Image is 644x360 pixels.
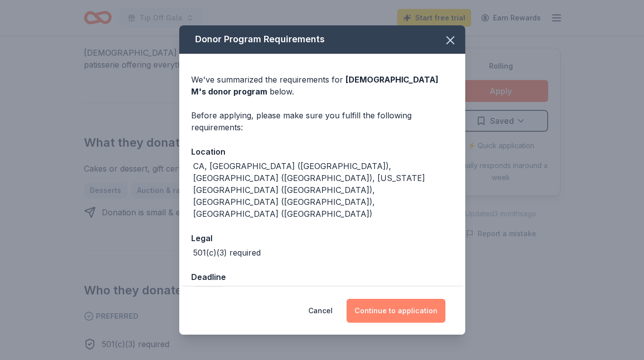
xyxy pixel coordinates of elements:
[308,299,333,323] button: Cancel
[191,232,453,245] div: Legal
[191,270,453,283] div: Deadline
[191,145,453,158] div: Location
[193,160,453,220] div: CA, [GEOGRAPHIC_DATA] ([GEOGRAPHIC_DATA]), [GEOGRAPHIC_DATA] ([GEOGRAPHIC_DATA]), [US_STATE][GEOG...
[191,74,453,97] div: We've summarized the requirements for below.
[179,25,465,54] div: Donor Program Requirements
[193,286,225,300] div: Rolling
[193,247,261,259] div: 501(c)(3) required
[191,109,453,133] div: Before applying, please make sure you fulfill the following requirements:
[347,299,445,323] button: Continue to application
